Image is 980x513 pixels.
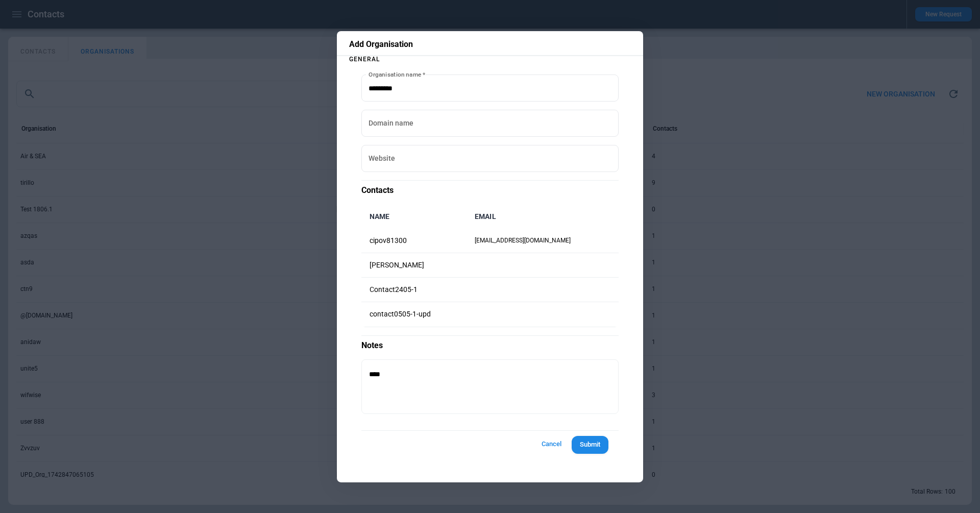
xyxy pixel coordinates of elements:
p: Add Organisation [349,39,631,49]
p: General [349,56,631,62]
h6: Name [370,212,458,221]
p: Notes [361,335,619,351]
p: Contacts [361,180,619,196]
label: Organisation name [369,70,425,79]
button: Submit [572,436,608,454]
p: [PERSON_NAME] [370,261,458,270]
h6: Email [475,212,610,221]
p: contact0505-1-upd [370,310,458,319]
p: Contact2405-1 [370,285,458,294]
button: Cancel [535,435,568,454]
td: [EMAIL_ADDRESS][DOMAIN_NAME] [467,229,619,253]
p: cipov81300 [370,236,458,245]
